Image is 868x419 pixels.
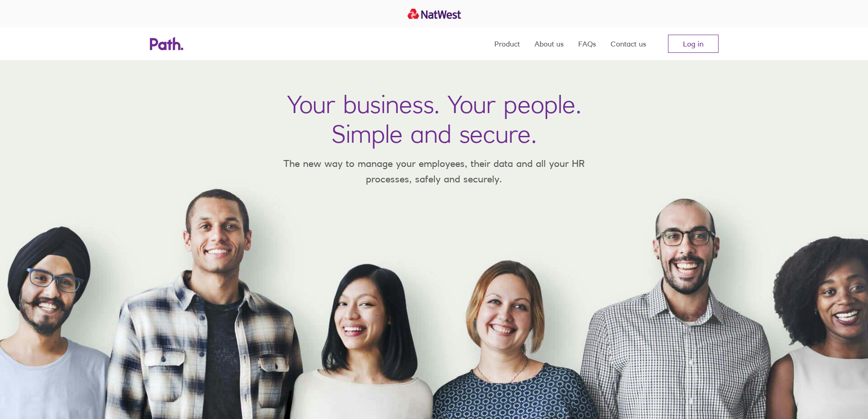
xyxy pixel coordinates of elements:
a: FAQs [578,27,596,60]
a: Contact us [611,27,646,60]
h1: Your business. Your people. Simple and secure. [287,89,581,149]
a: About us [534,27,564,60]
a: Log in [668,35,719,53]
p: The new way to manage your employees, their data and all your HR processes, safely and securely. [270,156,598,186]
a: Product [494,27,520,60]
